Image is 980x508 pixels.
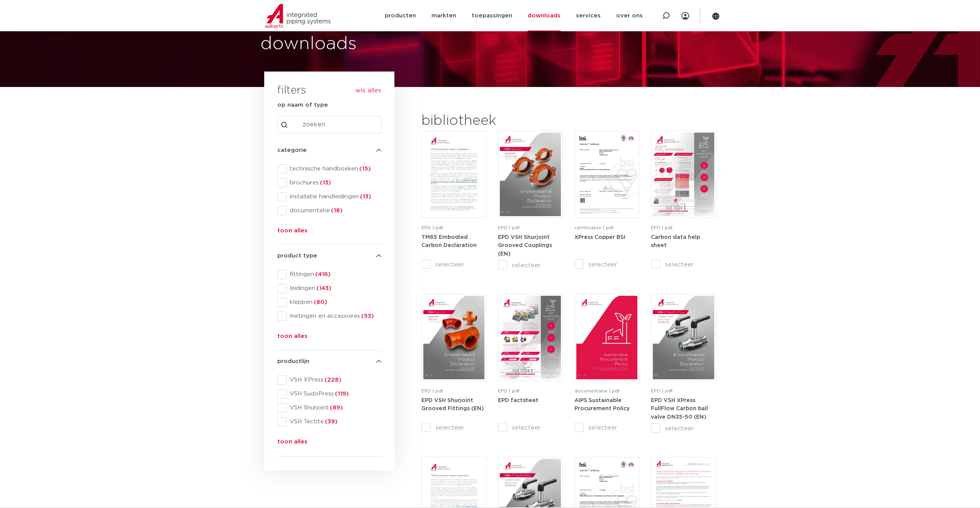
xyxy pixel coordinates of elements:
h3: filters [277,82,306,100]
a: EPD VSH Shurjoint Grooved Fittings (EN) [421,397,484,412]
strong: XPress Copper BSI [574,235,625,240]
span: (15) [358,166,371,172]
span: documentatie | pdf [574,389,620,393]
span: (18) [330,208,343,213]
h4: productlijn [277,357,381,366]
span: EPD | pdf [651,225,673,230]
span: (80) [313,299,327,305]
div: installatie handleidingen(13) [277,192,381,201]
span: EPD | pdf [421,389,443,393]
span: (228) [323,377,341,383]
label: selecteer [421,423,486,432]
div: technische handboeken(15) [277,164,381,174]
img: Aips-EPD-A4Factsheet_NL-pdf.jpg [500,296,561,379]
span: kleppen [287,298,381,306]
img: VSH-Shurjoint-Grooved-Fittings_A4EPD_5011523_EN-pdf.jpg [423,296,484,379]
strong: op naam of type [277,102,328,108]
a: XPress Copper BSI [574,234,625,240]
span: installatie handleidingen [287,193,381,201]
span: (119) [334,391,349,397]
span: VSH Tectite [287,418,381,426]
span: (13) [319,180,331,186]
label: selecteer [498,423,563,432]
span: (143) [315,285,331,291]
strong: Carbon data help sheet [651,235,700,249]
img: Aips_A4Sustainable-Procurement-Policy_5011446_EN-pdf.jpg [576,296,637,379]
img: XPress_Koper_BSI-pdf.jpg [576,133,637,216]
button: toon alles [277,332,307,344]
div: VSH Shurjoint(89) [277,403,381,413]
img: VSH-XPress-Carbon-BallValveDN35-50_A4EPD_5011435-_2024_1.0_EN-pdf.jpg [653,296,714,379]
span: EPD | pdf [498,225,520,230]
label: selecteer [421,260,486,269]
a: TM65 Embodied Carbon Declaration [421,234,477,249]
button: toon alles [277,226,307,239]
span: VSH XPress [287,376,381,384]
h2: bibliotheek [421,112,559,130]
div: VSH Tectite(39) [277,417,381,426]
label: selecteer [651,424,716,433]
img: NL-Carbon-data-help-sheet-pdf.jpg [653,133,714,216]
span: certificaten | pdf [574,225,613,230]
span: EPD | pdf [651,389,673,393]
div: metingen en accessoires(53) [277,312,381,321]
span: (416) [314,271,331,277]
span: EPD | pdf [498,389,520,393]
label: selecteer [574,423,639,432]
span: (39) [324,419,338,424]
span: fittingen [287,271,381,278]
span: documentatie [287,207,381,215]
strong: TM65 Embodied Carbon Declaration [421,235,477,249]
span: technische handboeken [287,165,381,173]
img: TM65-Embodied-Carbon-Declaration-pdf.jpg [423,133,484,216]
span: VSH SudoPress [287,390,381,398]
h4: categorie [277,146,381,155]
div: VSH SudoPress(119) [277,389,381,399]
span: metingen en accessoires [287,312,381,320]
img: VSH-Shurjoint-Grooved-Couplings_A4EPD_5011512_EN-pdf.jpg [500,133,561,216]
div: leidingen(143) [277,284,381,293]
a: EPD factsheet [498,397,538,403]
span: brochures [287,179,381,187]
label: selecteer [651,260,716,269]
span: (53) [360,313,374,319]
div: kleppen(80) [277,298,381,307]
div: documentatie(18) [277,206,381,215]
strong: EPD VSH Shurjoint Grooved Couplings (EN) [498,235,552,257]
a: EPD VSH XPress FullFlow Carbon ball valve DN35-50 (EN) [651,397,708,420]
a: EPD VSH Shurjoint Grooved Couplings (EN) [498,234,552,257]
button: wis alles [355,87,381,94]
h4: product type [277,251,381,261]
a: AIPS Sustainable Procurement Policy [574,397,630,412]
a: Carbon data help sheet [651,234,700,249]
span: leidingen [287,285,381,292]
div: brochures(13) [277,178,381,188]
span: VSH Shurjoint [287,404,381,412]
h1: downloads [260,32,486,56]
div: fittingen(416) [277,270,381,279]
button: toon alles [277,437,307,450]
label: selecteer [574,260,639,269]
span: (89) [329,405,343,411]
label: selecteer [498,261,563,270]
span: (13) [359,194,371,199]
div: VSH XPress(228) [277,375,381,385]
span: EPD | pdf [421,225,443,230]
